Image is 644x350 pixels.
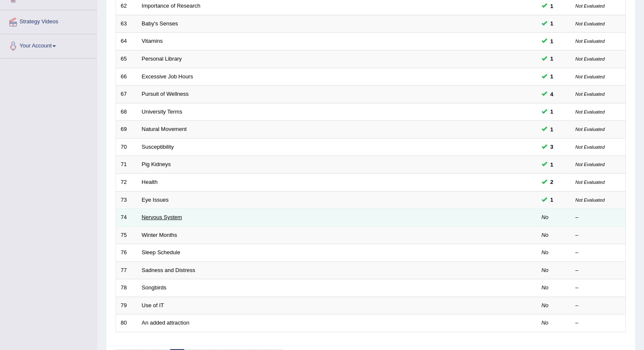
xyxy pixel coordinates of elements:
small: Not Evaluated [575,56,605,61]
em: No [542,232,549,238]
span: You can still take this question [547,107,557,116]
a: Pursuit of Wellness [142,91,189,97]
div: – [575,302,621,310]
span: You can still take this question [547,125,557,134]
a: Natural Movement [142,126,187,132]
td: 76 [116,244,137,262]
span: You can still take this question [547,2,557,11]
a: Personal Library [142,56,182,62]
a: Your Account [0,34,97,56]
a: Winter Months [142,232,177,238]
em: No [542,249,549,256]
span: You can still take this question [547,90,557,99]
td: 73 [116,191,137,209]
span: You can still take this question [547,72,557,81]
td: 74 [116,209,137,227]
td: 63 [116,15,137,33]
a: Importance of Research [142,3,201,9]
a: Songbirds [142,284,167,291]
td: 71 [116,156,137,174]
span: You can still take this question [547,19,557,28]
td: 70 [116,138,137,156]
a: Pig Kidneys [142,161,171,167]
td: 79 [116,297,137,314]
a: Susceptibility [142,144,174,150]
td: 69 [116,121,137,139]
em: No [542,302,549,308]
small: Not Evaluated [575,162,605,167]
span: You can still take this question [547,37,557,46]
a: University Terms [142,108,182,115]
a: Eye Issues [142,197,169,203]
small: Not Evaluated [575,109,605,114]
a: Strategy Videos [0,10,97,31]
small: Not Evaluated [575,127,605,132]
div: – [575,214,621,222]
span: You can still take this question [547,160,557,169]
a: An added attraction [142,319,190,326]
div: – [575,284,621,292]
div: – [575,231,621,239]
small: Not Evaluated [575,144,605,150]
td: 68 [116,103,137,121]
small: Not Evaluated [575,74,605,79]
td: 64 [116,33,137,50]
a: Health [142,179,158,185]
a: Sleep Schedule [142,249,180,256]
a: Baby's Senses [142,20,178,27]
a: Excessive Job Hours [142,73,193,80]
small: Not Evaluated [575,21,605,26]
td: 72 [116,173,137,191]
div: – [575,249,621,257]
span: You can still take this question [547,54,557,63]
a: Sadness and Distress [142,267,195,273]
em: No [542,319,549,326]
a: Use of IT [142,302,164,308]
td: 67 [116,86,137,103]
a: Vitamins [142,38,163,44]
td: 77 [116,261,137,279]
span: You can still take this question [547,142,557,151]
td: 65 [116,50,137,68]
td: 66 [116,68,137,86]
div: – [575,267,621,275]
small: Not Evaluated [575,92,605,97]
em: No [542,284,549,291]
small: Not Evaluated [575,180,605,185]
small: Not Evaluated [575,3,605,8]
small: Not Evaluated [575,39,605,44]
em: No [542,267,549,273]
em: No [542,214,549,220]
td: 75 [116,226,137,244]
td: 78 [116,279,137,297]
span: You can still take this question [547,195,557,204]
a: Nervous System [142,214,182,220]
td: 80 [116,314,137,332]
small: Not Evaluated [575,197,605,203]
span: You can still take this question [547,178,557,186]
div: – [575,319,621,327]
